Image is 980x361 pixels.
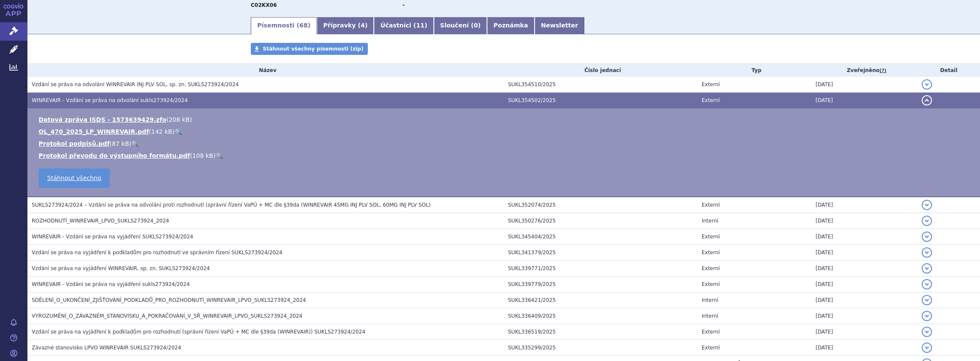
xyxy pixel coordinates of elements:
th: Zveřejněno [811,64,917,77]
span: 142 kB [151,128,172,135]
abbr: (?) [879,68,886,74]
td: SUKL335299/2025 [504,340,697,356]
span: WINREVAIR - Vzdání se práva na odvolání sukls273924/2024 [32,97,188,103]
td: SUKL341379/2025 [504,245,697,261]
th: Název [27,64,504,77]
a: Přípravky (4) [317,17,374,34]
span: SDĚLENÍ_O_UKONČENÍ_ZJIŠŤOVÁNÍ_PODKLADŮ_PRO_ROZHODNUTÍ_WINREVAIR_LPVO_SUKLS273924_2024 [32,297,306,303]
td: SUKL336421/2025 [504,292,697,308]
a: 🔍 [174,128,182,135]
button: detail [922,295,932,305]
span: 68 [299,22,307,29]
span: ROZHODNUTÍ_WINREVAIR_LPVO_SUKLS273924_2024 [32,218,169,224]
button: detail [922,200,932,210]
span: Interní [702,313,718,319]
span: Externí [702,202,720,208]
td: SUKL339771/2025 [504,261,697,277]
a: Stáhnout všechny písemnosti (zip) [251,43,368,55]
td: [DATE] [811,308,917,324]
span: Externí [702,250,720,256]
td: SUKL339779/2025 [504,277,697,292]
td: [DATE] [811,229,917,245]
span: Závazné stanovisko LPVO WINREVAIR SUKLS273924/2024 [32,345,181,351]
button: detail [922,79,932,90]
button: detail [922,327,932,337]
td: SUKL354502/2025 [504,93,697,108]
a: Datová zpráva ISDS - 1573639429.zfo [39,116,166,123]
a: 🔍 [131,140,138,147]
a: Protokol podpisů.pdf [39,140,110,147]
a: OL_470_2025_LP_WINREVAIR.pdf [39,128,149,135]
span: SUKLS273924/2024 – Vzdání se práva na odvolání proti rozhodnutí (správní řízení VaPÚ + MC dle §39... [32,202,431,208]
span: 0 [474,22,478,29]
button: detail [922,247,932,258]
td: SUKL352074/2025 [504,197,697,213]
a: Protokol převodu do výstupního formátu.pdf [39,152,190,159]
td: [DATE] [811,245,917,261]
th: Číslo jednací [504,64,697,77]
td: [DATE] [811,324,917,340]
td: SUKL350276/2025 [504,213,697,229]
span: Externí [702,329,720,335]
span: Vzdání se práva na vyjádření WINREVAIR, sp. zn. SUKLS273924/2024 [32,265,210,271]
button: detail [922,279,932,289]
span: Externí [702,81,720,87]
li: ( ) [39,151,971,160]
td: [DATE] [811,213,917,229]
td: SUKL336519/2025 [504,324,697,340]
span: Interní [702,297,718,303]
th: Detail [917,64,980,77]
td: [DATE] [811,292,917,308]
span: WINREVAIR - Vzdání se práva na vyjádření SUKLS273924/2024 [32,234,193,240]
td: [DATE] [811,197,917,213]
td: [DATE] [811,93,917,108]
th: Typ [697,64,812,77]
a: Stáhnout všechno [39,168,110,188]
button: detail [922,311,932,321]
span: 208 kB [168,116,189,123]
span: Vzdání se práva na odvolání WINREVAIR INJ PLV SOL, sp. zn. SUKLS273924/2024 [32,81,239,87]
a: 🔍 [216,152,223,159]
span: 11 [416,22,424,29]
td: SUKL345404/2025 [504,229,697,245]
td: SUKL336409/2025 [504,308,697,324]
button: detail [922,95,932,105]
span: WINREVAIR - Vzdání se práva na vyjádření sukls273924/2024 [32,281,190,287]
span: Externí [702,345,720,351]
li: ( ) [39,127,971,136]
span: Externí [702,281,720,287]
span: Stáhnout všechny písemnosti (zip) [263,46,364,52]
span: 4 [361,22,365,29]
li: ( ) [39,115,971,124]
a: Newsletter [535,17,585,34]
strong: SOTATERCEPT [251,2,277,8]
li: ( ) [39,139,971,148]
span: 108 kB [192,152,213,159]
td: [DATE] [811,277,917,292]
a: Poznámka [487,17,535,34]
a: Písemnosti (68) [251,17,317,34]
span: Externí [702,234,720,240]
a: Sloučení (0) [434,17,487,34]
td: SUKL354510/2025 [504,77,697,93]
td: [DATE] [811,77,917,93]
span: Interní [702,218,718,224]
span: Externí [702,97,720,103]
button: detail [922,343,932,353]
span: Externí [702,265,720,271]
button: detail [922,263,932,274]
span: 87 kB [112,140,129,147]
span: Vzdání se práva na vyjádření k podkladům pro rozhodnutí (správní řízení VaPÚ + MC dle §39da (WINR... [32,329,365,335]
span: VYROZUMĚNÍ_O_ZÁVAZNÉM_STANOVISKU_A_POKRAČOVÁNÍ_V_SŘ_WINREVAIR_LPVO_SUKLS273924_2024 [32,313,302,319]
button: detail [922,232,932,242]
a: Účastníci (11) [374,17,433,34]
button: detail [922,216,932,226]
td: [DATE] [811,340,917,356]
span: Vzdání se práva na vyjádření k podkladům pro rozhodnutí ve správním řízení SUKLS273924/2024 [32,250,283,256]
strong: - [403,2,405,8]
td: [DATE] [811,261,917,277]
